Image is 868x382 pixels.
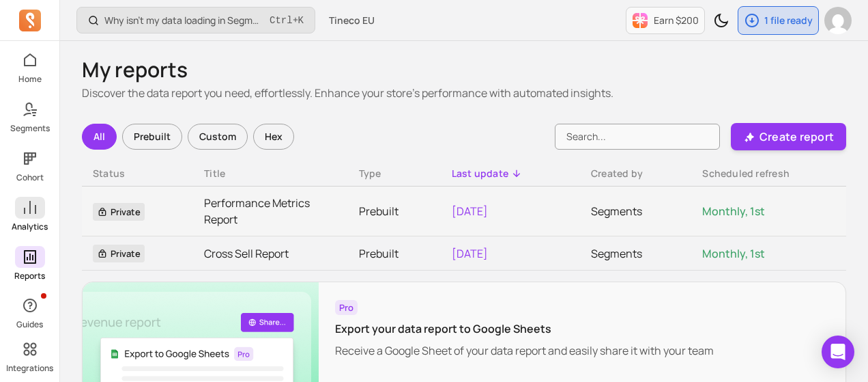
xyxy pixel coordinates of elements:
[555,124,720,150] input: Search
[580,236,691,271] td: Segments
[335,300,358,315] span: Pro
[759,128,834,145] p: Create report
[6,363,53,374] p: Integrations
[82,85,846,101] p: Discover the data report you need, effortlessly. Enhance your store's performance with automated ...
[298,15,304,26] kbd: K
[348,161,441,187] th: Toggle SortBy
[188,124,248,150] div: Custom
[93,203,145,221] span: Private
[253,124,294,150] div: Hex
[16,172,44,183] p: Cohort
[580,187,691,236] td: Segments
[15,292,45,333] button: Guides
[14,271,45,282] p: Reports
[270,13,304,27] span: +
[441,161,580,187] th: Toggle SortBy
[335,342,714,359] p: Receive a Google Sheet of your data report and easily share it with your team
[452,245,569,262] p: [DATE]
[204,245,337,262] a: Cross Sell Report
[82,57,846,82] h1: My reports
[708,7,735,34] button: Toggle dark mode
[193,161,348,187] th: Toggle SortBy
[76,7,315,33] button: Why isn't my data loading in Segments?Ctrl+K
[452,167,569,180] div: Last update
[270,14,293,27] kbd: Ctrl
[122,124,182,150] div: Prebuilt
[82,124,117,150] div: All
[626,7,705,34] button: Earn $200
[691,161,846,187] th: Toggle SortBy
[764,14,813,27] p: 1 file ready
[824,7,852,34] img: avatar
[731,123,846,150] button: Create report
[822,336,854,368] div: Open Intercom Messenger
[702,204,765,219] span: Monthly, 1st
[321,8,383,33] button: Tineco EU
[10,123,50,134] p: Segments
[16,319,43,330] p: Guides
[82,161,193,187] th: Toggle SortBy
[104,14,264,27] p: Why isn't my data loading in Segments?
[12,221,48,232] p: Analytics
[93,245,145,262] span: Private
[452,203,569,219] p: [DATE]
[335,320,714,337] p: Export your data report to Google Sheets
[204,195,337,228] a: Performance Metrics Report
[654,14,699,27] p: Earn $200
[702,246,765,261] span: Monthly, 1st
[348,187,441,236] td: Prebuilt
[348,236,441,271] td: Prebuilt
[329,14,375,27] span: Tineco EU
[580,161,691,187] th: Toggle SortBy
[18,74,42,85] p: Home
[738,6,819,35] button: 1 file ready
